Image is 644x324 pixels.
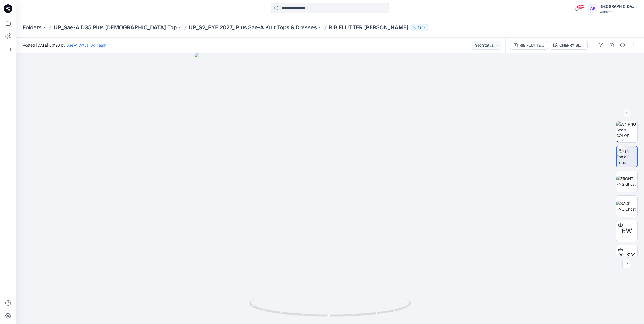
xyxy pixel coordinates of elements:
[189,24,317,31] a: UP_S2_FYE 2027_ Plus Sae-A Knit Tops & Dresses
[600,10,637,14] div: Walmart
[619,251,635,261] span: XLSX
[616,201,637,212] img: BACK PNG Ghost
[520,42,544,48] div: RIB FLUTTER HENLEY_REV2_
[23,42,106,48] span: Posted [DATE] 00:20 by
[411,24,428,31] button: 49
[54,24,177,31] a: UP_Sae-A D35 Plus [DEMOGRAPHIC_DATA] Top
[329,24,408,31] p: RIB FLUTTER [PERSON_NAME]
[577,5,585,9] span: 99+
[417,25,422,30] p: 49
[550,41,588,50] button: CHERRY BLOSSOM
[588,4,597,13] div: AP
[559,42,584,48] div: CHERRY BLOSSOM
[607,41,616,50] button: Details
[600,3,637,10] div: [GEOGRAPHIC_DATA]
[510,41,548,50] button: RIB FLUTTER HENLEY_REV2_
[23,24,42,31] a: Folders
[616,176,637,187] img: FRONT PNG Ghost
[616,121,637,142] img: 3/4 PNG Ghost COLOR RUN
[617,148,637,165] img: Turn Table 8 sides
[67,43,106,47] a: Sae-A Virtual 3d Team
[622,226,632,236] span: BW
